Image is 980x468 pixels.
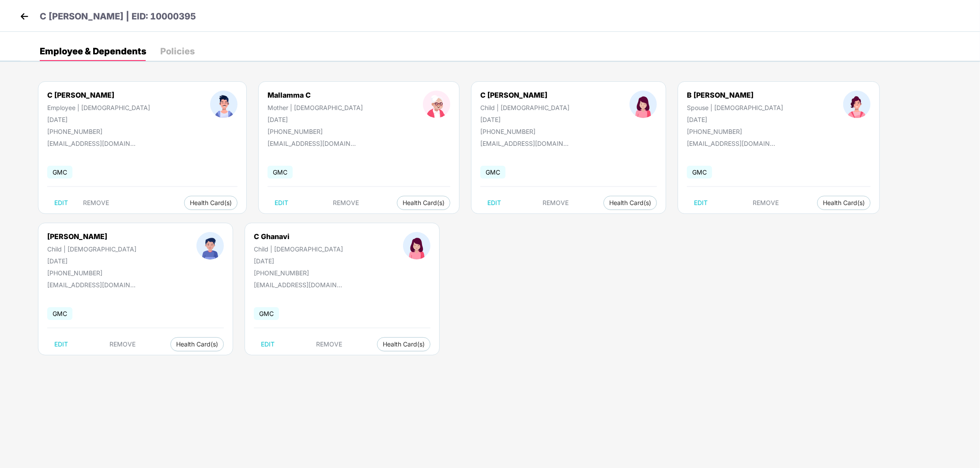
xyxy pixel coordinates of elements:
[403,201,445,205] span: Health Card(s)
[47,232,136,241] div: [PERSON_NAME]
[76,196,116,210] button: REMOVE
[480,128,569,135] div: [PHONE_NUMBER]
[47,337,75,351] button: EDIT
[210,91,237,118] img: profileImage
[268,128,363,135] div: [PHONE_NUMBER]
[609,201,651,205] span: Health Card(s)
[543,199,569,206] span: REMOVE
[47,104,150,111] div: Employee | [DEMOGRAPHIC_DATA]
[110,341,136,348] span: REMOVE
[47,281,136,289] div: [EMAIL_ADDRESS][DOMAIN_NAME]
[746,196,786,210] button: REMOVE
[47,245,136,253] div: Child | [DEMOGRAPHIC_DATA]
[687,128,783,135] div: [PHONE_NUMBER]
[268,196,295,210] button: EDIT
[40,10,196,23] p: C [PERSON_NAME] | EID: 10000395
[254,307,279,320] span: GMC
[254,245,343,253] div: Child | [DEMOGRAPHIC_DATA]
[480,116,569,123] div: [DATE]
[480,140,569,147] div: [EMAIL_ADDRESS][DOMAIN_NAME]
[817,196,871,210] button: Health Card(s)
[47,269,136,277] div: [PHONE_NUMBER]
[261,341,275,348] span: EDIT
[254,281,342,289] div: [EMAIL_ADDRESS][DOMAIN_NAME]
[317,341,343,348] span: REMOVE
[687,116,783,123] div: [DATE]
[603,196,657,210] button: Health Card(s)
[47,140,136,147] div: [EMAIL_ADDRESS][DOMAIN_NAME]
[275,199,288,206] span: EDIT
[687,166,712,179] span: GMC
[694,199,708,206] span: EDIT
[536,196,576,210] button: REMOVE
[254,269,343,277] div: [PHONE_NUMBER]
[326,196,366,210] button: REMOVE
[268,104,363,111] div: Mother | [DEMOGRAPHIC_DATA]
[254,232,343,241] div: C Ghanavi
[268,116,363,123] div: [DATE]
[403,232,430,259] img: profileImage
[268,91,363,99] div: Mallamma C
[480,196,508,210] button: EDIT
[170,337,224,351] button: Health Card(s)
[383,342,425,346] span: Health Card(s)
[480,166,505,179] span: GMC
[83,199,109,206] span: REMOVE
[47,116,150,123] div: [DATE]
[47,91,150,99] div: C [PERSON_NAME]
[423,91,450,118] img: profileImage
[103,337,143,351] button: REMOVE
[254,337,282,351] button: EDIT
[176,342,218,346] span: Health Card(s)
[184,196,237,210] button: Health Card(s)
[823,201,865,205] span: Health Card(s)
[160,47,195,56] div: Policies
[487,199,501,206] span: EDIT
[480,91,569,99] div: C [PERSON_NAME]
[629,91,657,118] img: profileImage
[687,104,783,111] div: Spouse | [DEMOGRAPHIC_DATA]
[377,337,430,351] button: Health Card(s)
[47,257,136,265] div: [DATE]
[268,140,356,147] div: [EMAIL_ADDRESS][DOMAIN_NAME]
[753,199,779,206] span: REMOVE
[47,166,72,179] span: GMC
[268,166,293,179] span: GMC
[190,201,232,205] span: Health Card(s)
[196,232,224,259] img: profileImage
[309,337,350,351] button: REMOVE
[254,257,343,265] div: [DATE]
[54,341,68,348] span: EDIT
[843,91,871,118] img: profileImage
[40,47,146,56] div: Employee & Dependents
[480,104,569,111] div: Child | [DEMOGRAPHIC_DATA]
[47,196,75,210] button: EDIT
[687,196,715,210] button: EDIT
[47,128,150,135] div: [PHONE_NUMBER]
[333,199,359,206] span: REMOVE
[47,307,72,320] span: GMC
[54,199,68,206] span: EDIT
[687,140,775,147] div: [EMAIL_ADDRESS][DOMAIN_NAME]
[687,91,783,99] div: B [PERSON_NAME]
[18,10,31,23] img: back
[397,196,450,210] button: Health Card(s)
